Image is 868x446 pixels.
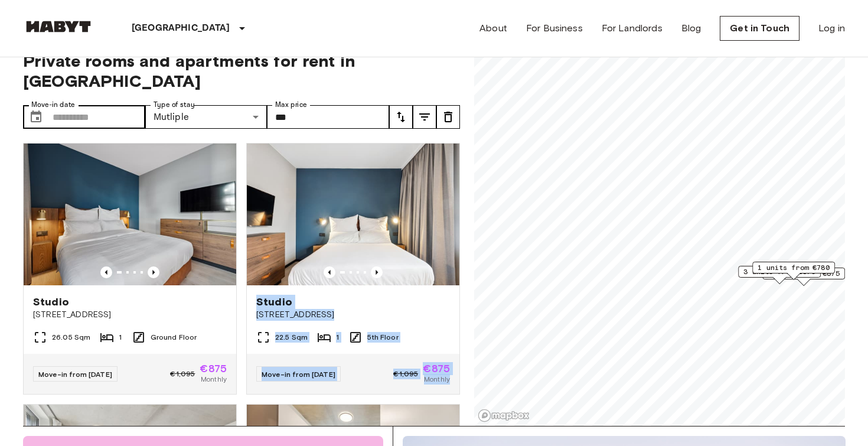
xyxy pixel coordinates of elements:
[436,105,460,129] button: tune
[602,21,663,35] a: For Landlords
[371,266,383,278] button: Previous image
[479,21,507,35] a: About
[367,332,398,343] span: 5th Floor
[24,144,236,285] img: Marketing picture of unit DE-01-482-014-01
[38,370,112,379] span: Move-in from [DATE]
[336,332,339,343] span: 1
[324,266,335,278] button: Previous image
[720,16,800,41] a: Get in Touch
[768,268,840,279] span: 3 units from €875
[752,262,835,280] div: Map marker
[201,374,227,385] span: Monthly
[478,409,530,422] a: Mapbox logo
[393,369,418,379] span: €1,095
[132,21,230,35] p: [GEOGRAPHIC_DATA]
[681,21,701,35] a: Blog
[145,105,267,129] div: Mutliple
[423,363,450,374] span: €875
[275,100,307,110] label: Max price
[33,295,69,309] span: Studio
[23,21,94,32] img: Habyt
[23,143,237,395] a: Marketing picture of unit DE-01-482-014-01Previous imagePrevious imageStudio[STREET_ADDRESS]26.05...
[246,143,460,395] a: Marketing picture of unit DE-01-482-509-01Previous imagePrevious imageStudio[STREET_ADDRESS]22.5 ...
[738,266,821,284] div: Map marker
[52,332,90,343] span: 26.05 Sqm
[526,21,583,35] a: For Business
[818,21,845,35] a: Log in
[119,332,122,343] span: 1
[247,144,459,285] img: Marketing picture of unit DE-01-482-509-01
[256,295,292,309] span: Studio
[743,266,815,277] span: 3 units from €875
[31,100,75,110] label: Move-in date
[24,105,48,129] button: Choose date
[262,370,335,379] span: Move-in from [DATE]
[424,374,450,385] span: Monthly
[413,105,436,129] button: tune
[200,363,227,374] span: €875
[23,51,460,91] span: Private rooms and apartments for rent in [GEOGRAPHIC_DATA]
[170,369,195,379] span: €1,095
[474,37,845,426] canvas: Map
[33,309,227,321] span: [STREET_ADDRESS]
[758,262,830,273] span: 1 units from €780
[275,332,308,343] span: 22.5 Sqm
[100,266,112,278] button: Previous image
[389,105,413,129] button: tune
[154,100,195,110] label: Type of stay
[148,266,159,278] button: Previous image
[151,332,197,343] span: Ground Floor
[256,309,450,321] span: [STREET_ADDRESS]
